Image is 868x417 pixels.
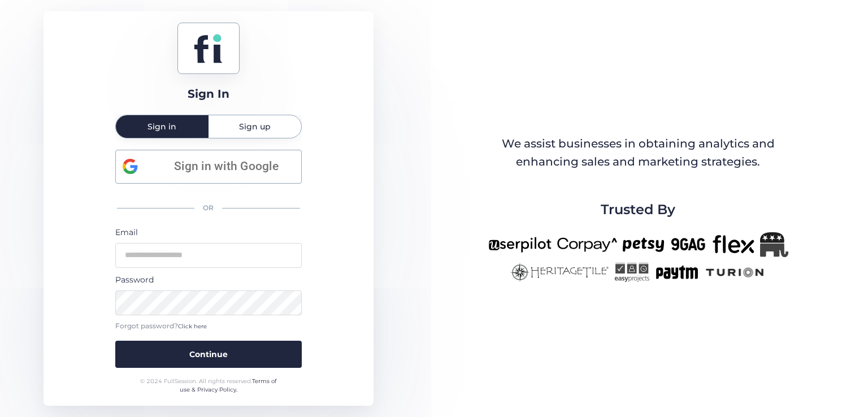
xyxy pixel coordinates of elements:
[557,232,617,257] img: corpay-new.png
[601,199,675,220] span: Trusted By
[489,135,787,171] div: We assist businesses in obtaining analytics and enhancing sales and marketing strategies.
[760,232,788,257] img: Republicanlogo-bw.png
[115,226,302,238] div: Email
[115,341,302,368] button: Continue
[239,123,271,131] span: Sign up
[135,377,281,394] div: © 2024 FullSession. All rights reserved.
[158,157,294,176] span: Sign in with Google
[704,263,766,282] img: turion-new.png
[655,263,698,282] img: paytm-new.png
[178,323,207,330] span: Click here
[510,263,609,282] img: heritagetile-new.png
[115,273,302,286] div: Password
[147,123,176,131] span: Sign in
[614,263,649,282] img: easyprojects-new.png
[488,232,552,257] img: userpilot-new.png
[188,85,229,103] div: Sign In
[713,232,754,257] img: flex-new.png
[670,232,707,257] img: 9gag-new.png
[189,348,228,360] span: Continue
[623,232,664,257] img: petsy-new.png
[115,196,302,220] div: OR
[115,321,302,332] div: Forgot password?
